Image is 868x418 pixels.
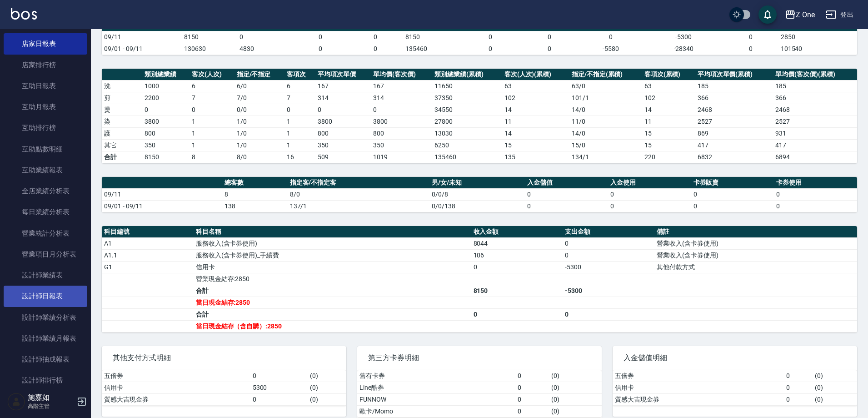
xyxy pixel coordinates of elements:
[234,151,285,163] td: 8/0
[284,151,315,163] td: 16
[194,261,471,273] td: 信用卡
[773,92,857,104] td: 366
[778,43,857,55] td: 101540
[284,139,315,151] td: 1
[142,139,190,151] td: 350
[102,69,857,163] table: a dense table
[4,76,87,96] a: 互助日報表
[102,92,142,104] td: 剪
[222,188,288,200] td: 8
[642,80,695,92] td: 63
[796,9,815,20] div: Z One
[642,127,695,139] td: 15
[102,151,142,163] td: 合計
[371,139,432,151] td: 350
[4,370,87,391] a: 設計師排行榜
[102,10,857,55] table: a dense table
[4,55,87,76] a: 店家排行榜
[4,160,87,181] a: 互助業績報表
[522,43,578,55] td: 0
[234,69,285,81] th: 指定/不指定
[4,201,87,222] a: 每日業績分析表
[357,370,515,382] td: 舊有卡券
[194,237,471,249] td: 服務收入(含卡券使用)
[778,31,857,43] td: 2850
[102,200,222,212] td: 09/01 - 09/11
[28,393,74,402] h5: 施嘉如
[293,31,348,43] td: 0
[654,249,857,261] td: 營業收入(含卡券使用)
[471,261,563,273] td: 0
[357,370,602,418] table: a dense table
[194,320,471,332] td: 當日現金結存（含自購）:2850
[288,200,430,212] td: 137/1
[403,43,459,55] td: 135460
[502,127,569,139] td: 14
[102,237,194,249] td: A1
[644,31,723,43] td: -5300
[11,8,37,20] img: Logo
[525,188,608,200] td: 0
[773,104,857,116] td: 2468
[549,382,602,393] td: ( 0 )
[784,382,813,393] td: 0
[813,382,857,393] td: ( 0 )
[471,249,563,261] td: 106
[569,139,642,151] td: 15 / 0
[624,353,846,363] span: 入金儲值明細
[502,104,569,116] td: 14
[432,116,502,127] td: 27800
[525,200,608,212] td: 0
[613,370,857,406] table: a dense table
[813,370,857,382] td: ( 0 )
[284,69,315,81] th: 客項次
[432,92,502,104] td: 37350
[695,69,773,81] th: 平均項次單價(累積)
[113,353,335,363] span: 其他支付方式明細
[695,80,773,92] td: 185
[569,127,642,139] td: 14 / 0
[515,370,549,382] td: 0
[315,80,371,92] td: 167
[577,31,644,43] td: 0
[4,117,87,138] a: 互助排行榜
[371,80,432,92] td: 167
[784,393,813,405] td: 0
[284,92,315,104] td: 7
[515,393,549,405] td: 0
[569,151,642,163] td: 134/1
[315,104,371,116] td: 0
[695,116,773,127] td: 2527
[644,43,723,55] td: -28340
[723,43,778,55] td: 0
[563,308,654,320] td: 0
[102,177,857,212] table: a dense table
[142,104,190,116] td: 0
[691,200,774,212] td: 0
[773,139,857,151] td: 417
[577,43,644,55] td: -5580
[194,285,471,297] td: 合計
[357,405,515,417] td: 歐卡/Momo
[774,177,857,189] th: 卡券使用
[723,31,778,43] td: 0
[222,177,288,189] th: 總客數
[284,116,315,127] td: 1
[642,151,695,163] td: 220
[642,104,695,116] td: 14
[4,265,87,286] a: 設計師業績表
[459,43,522,55] td: 0
[569,104,642,116] td: 14 / 0
[4,96,87,117] a: 互助月報表
[502,69,569,81] th: 客次(人次)(累積)
[102,127,142,139] td: 護
[773,151,857,163] td: 6894
[613,382,784,393] td: 信用卡
[288,188,430,200] td: 8/0
[102,139,142,151] td: 其它
[471,226,563,238] th: 收入金額
[315,92,371,104] td: 314
[250,370,308,382] td: 0
[4,139,87,160] a: 互助點數明細
[432,69,502,81] th: 類別總業績(累積)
